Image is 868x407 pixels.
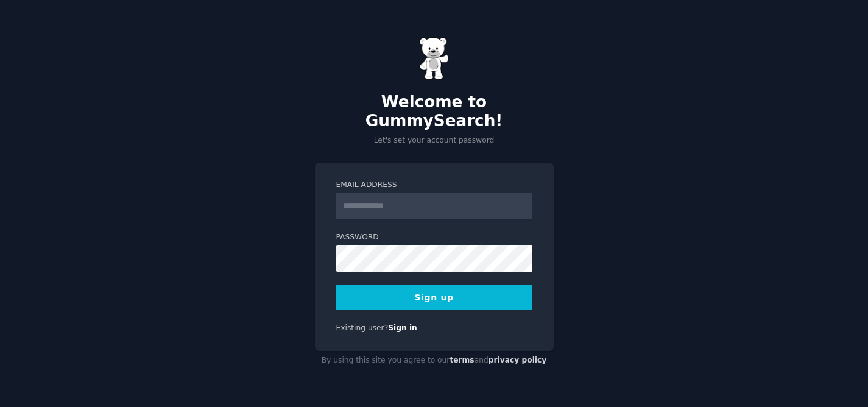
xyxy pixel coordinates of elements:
div: By using this site you agree to our and [315,351,554,370]
a: privacy policy [489,356,547,364]
a: terms [450,356,474,364]
a: Sign in [388,324,417,332]
p: Let's set your account password [315,135,554,146]
label: Email Address [336,180,532,191]
img: Gummy Bear [419,37,450,80]
h2: Welcome to GummySearch! [315,93,554,131]
span: Existing user? [336,324,389,332]
button: Sign up [336,285,532,310]
label: Password [336,232,532,243]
